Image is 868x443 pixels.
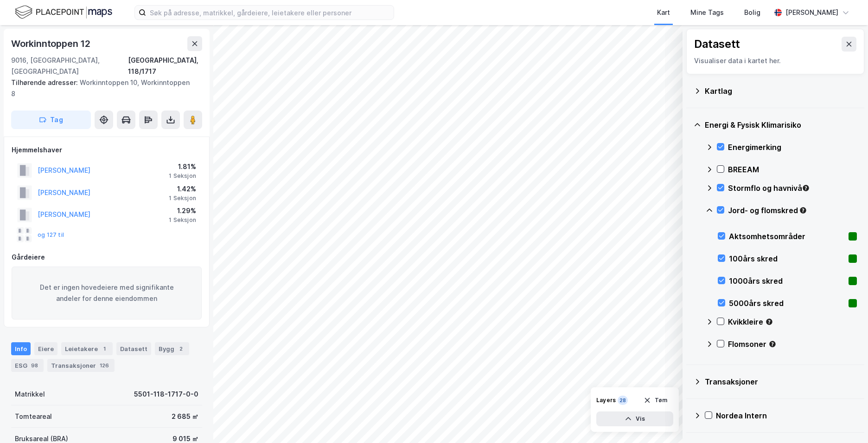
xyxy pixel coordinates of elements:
iframe: Chat Widget [822,398,868,443]
div: Workinntoppen 12 [11,36,92,51]
button: Tag [11,111,91,129]
div: Eiere [34,342,57,355]
div: 2 [176,344,185,353]
input: Søk på adresse, matrikkel, gårdeiere, leietakere eller personer [146,6,394,20]
div: Energimerking [728,142,857,153]
div: ESG [11,359,44,372]
div: Gårdeiere [12,252,202,263]
div: 9016, [GEOGRAPHIC_DATA], [GEOGRAPHIC_DATA] [11,55,128,77]
div: Datasett [694,37,740,52]
div: 1.81% [169,161,196,172]
div: 1 [100,344,109,353]
div: 2 685 ㎡ [172,411,198,422]
div: Datasett [116,342,151,355]
div: Energi & Fysisk Klimarisiko [705,119,857,130]
div: 28 [618,396,628,405]
div: Kvikkleire [728,316,857,327]
div: 1 Seksjon [169,172,196,180]
div: BREEAM [728,164,857,175]
div: Transaksjoner [47,359,115,372]
div: Flomsoner [728,339,857,350]
button: Tøm [638,393,673,408]
div: 5501-118-1717-0-0 [134,389,198,400]
div: 1 Seksjon [169,216,196,224]
div: Visualiser data i kartet her. [694,55,856,66]
div: Tomteareal [15,411,52,422]
div: Aktsomhetsområder [729,231,845,242]
div: Kartlag [705,85,857,97]
div: Tooltip anchor [768,340,777,348]
div: 98 [29,361,40,370]
div: Kart [657,7,670,18]
div: Tooltip anchor [765,318,773,326]
div: Det er ingen hovedeiere med signifikante andeler for denne eiendommen [12,267,202,319]
div: Info [11,342,31,355]
div: 126 [98,361,111,370]
div: Workinntoppen 10, Workinntoppen 8 [11,77,195,99]
div: Matrikkel [15,389,45,400]
div: 1.42% [169,183,196,195]
img: logo.f888ab2527a4732fd821a326f86c7f29.svg [15,4,112,20]
div: Tooltip anchor [802,184,810,192]
div: Stormflo og havnivå [728,182,857,194]
div: Layers [596,397,616,404]
div: Bygg [155,342,189,355]
div: [GEOGRAPHIC_DATA], 118/1717 [128,55,202,77]
div: Bolig [744,7,760,18]
div: Nordea Intern [716,410,857,421]
div: Leietakere [61,342,113,355]
span: Tilhørende adresser: [11,78,80,86]
div: Tooltip anchor [799,206,807,215]
div: 5000års skred [729,298,845,309]
div: Transaksjoner [705,376,857,387]
div: 1 Seksjon [169,195,196,202]
div: 1000års skred [729,275,845,287]
button: Vis [596,411,673,426]
div: 100års skred [729,253,845,264]
div: Jord- og flomskred [728,205,857,216]
div: 1.29% [169,205,196,216]
div: [PERSON_NAME] [785,7,838,18]
div: Hjemmelshaver [12,144,202,156]
div: Mine Tags [690,7,724,18]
